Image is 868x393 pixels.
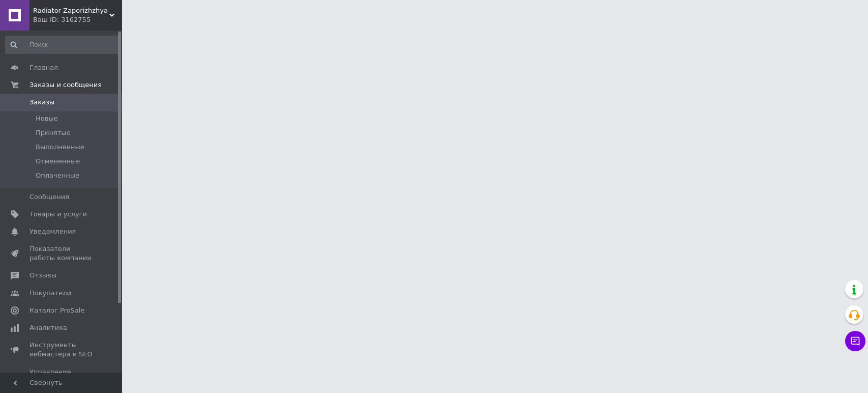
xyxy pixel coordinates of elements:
[29,323,67,332] span: Аналитика
[29,98,54,107] span: Заказы
[36,114,58,123] span: Новые
[36,171,79,180] span: Оплаченные
[29,227,76,236] span: Уведомления
[29,341,94,359] span: Инструменты вебмастера и SEO
[29,368,94,386] span: Управление сайтом
[33,6,109,15] span: Radiator Zaporizhzhya
[36,157,80,166] span: Отмененные
[29,271,56,280] span: Отзывы
[5,36,119,54] input: Поиск
[29,192,69,202] span: Сообщения
[29,244,94,263] span: Показатели работы компании
[33,15,122,24] div: Ваш ID: 3162755
[29,80,102,90] span: Заказы и сообщения
[29,289,71,298] span: Покупатели
[29,306,84,315] span: Каталог ProSale
[36,128,71,137] span: Принятые
[36,143,84,152] span: Выполненные
[29,63,58,72] span: Главная
[29,210,87,219] span: Товары и услуги
[845,331,865,351] button: Чат с покупателем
